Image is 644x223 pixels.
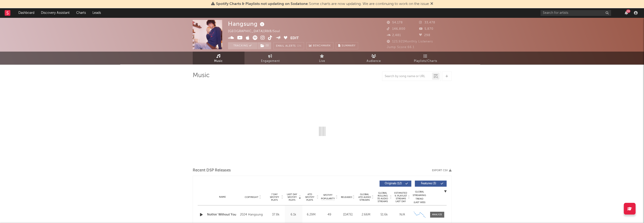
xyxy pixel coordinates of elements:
button: Edit [290,35,299,41]
a: Dashboard [15,8,38,18]
span: Audience [367,58,381,64]
div: 2.66M [358,212,374,217]
div: 51.6k [376,212,392,217]
span: Estimated % Playlist Streams Last Day [394,192,407,203]
span: Summary [342,45,356,47]
input: Search by song name or URL [382,75,432,78]
button: Summary [336,42,358,49]
a: Playlists/Charts [400,52,452,64]
a: Audience [348,52,400,64]
span: Features ( 3 ) [418,182,440,185]
span: Spotify Charts & Playlists not updating on Sodatone [216,2,308,6]
span: Engagement [261,58,280,64]
span: 298 [419,34,430,37]
div: 6.29M [304,212,319,217]
a: Benchmark [306,42,333,49]
span: Originals ( 12 ) [383,182,404,185]
a: Music [193,52,244,64]
button: Tracking [228,42,257,49]
span: ATD Spotify Plays [304,193,316,201]
span: Jump Score: 66.1 [387,46,414,49]
a: Nothin' Without You [207,212,238,217]
div: [GEOGRAPHIC_DATA] | R&B/Soul [228,29,285,34]
span: 2,481 [387,34,401,37]
a: Leads [89,8,104,18]
span: ( 1 ) [257,42,271,49]
span: Released [341,196,352,199]
span: 146,800 [387,27,405,30]
span: 33,478 [419,21,435,24]
div: 37.8k [268,212,284,217]
div: [DATE] [340,212,356,217]
input: Search for artists [540,10,611,16]
div: 6.1k [286,212,301,217]
span: Copyright [245,196,258,199]
a: Discovery Assistant [38,8,73,18]
button: Features(3) [415,181,447,187]
div: Global Streaming Trend (Last 60D) [412,190,427,204]
div: Name [207,195,238,199]
span: Music [214,58,223,64]
span: Global ATD Audio Streams [358,193,371,201]
button: Email AlertsOn [273,42,304,49]
button: 29 [625,11,628,15]
span: Recent DSP Releases [193,168,231,173]
div: 2024 Hangsung [240,212,266,218]
a: Live [296,52,348,64]
span: Last Day Spotify Plays [286,193,298,201]
span: 7 Day Spotify Plays [268,193,281,201]
span: 54,178 [387,21,403,24]
span: 5,870 [419,27,433,30]
div: Hangsung [228,20,266,28]
span: Global Rolling 7D Audio Streams [376,192,389,203]
span: Benchmark [313,43,331,49]
span: Live [319,58,325,64]
button: Originals(12) [380,181,411,187]
div: 49 [321,212,338,217]
div: N/A [394,212,410,217]
span: Dismiss [430,2,433,6]
button: (1) [258,42,271,49]
span: 123,921 Monthly Listeners [387,40,433,43]
span: Spotify Popularity [321,193,335,200]
span: : Some charts are now updating. We are continuing to work on the issue [216,2,429,6]
div: 29 [626,9,630,13]
a: Charts [73,8,89,18]
span: Playlists/Charts [414,58,437,64]
button: Export CSV [432,169,452,172]
a: Engagement [244,52,296,64]
em: On [297,45,301,47]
